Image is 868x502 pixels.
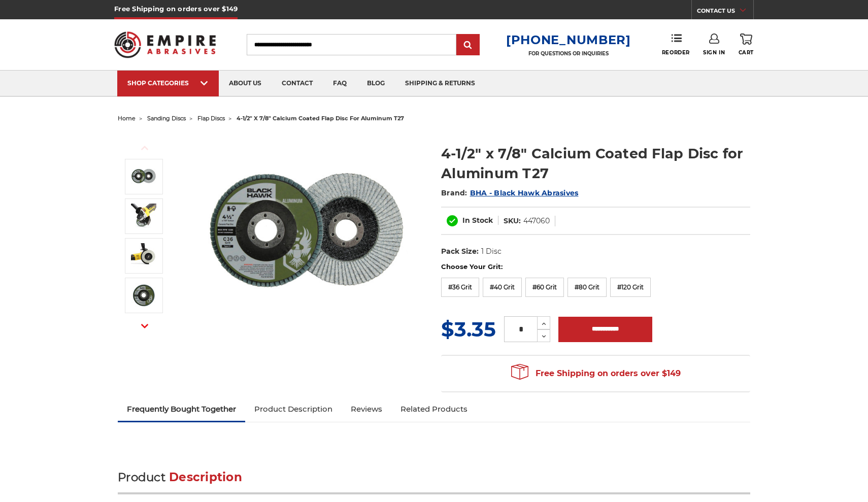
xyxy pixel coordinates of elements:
a: sanding discs [147,115,186,122]
button: Previous [132,137,157,159]
span: Brand: [441,188,468,197]
label: Choose Your Grit: [441,262,750,272]
img: angle grinder disc for aluminum [131,204,156,229]
a: shipping & returns [395,71,485,96]
a: Reorder [662,34,690,55]
span: Sign In [703,49,725,56]
a: BHA - Black Hawk Abrasives [470,188,579,197]
dd: 447060 [523,216,550,226]
img: BHA 4-1/2" x 7/8" Aluminum Flap Disc [131,164,156,189]
img: 4.5 inch flap disc for grinding aluminum [131,283,156,308]
span: Cart [739,49,754,56]
a: [PHONE_NUMBER] [506,32,631,47]
dt: Pack Size: [441,246,479,257]
p: FOR QUESTIONS OR INQUIRIES [506,50,631,57]
img: aluminum flap disc with stearate [131,243,156,269]
div: SHOP CATEGORIES [127,79,209,87]
span: $3.35 [441,317,496,342]
span: Description [169,470,242,484]
a: Frequently Bought Together [118,398,245,420]
a: contact [272,71,323,96]
a: Reviews [342,398,391,420]
a: about us [219,71,272,96]
img: Empire Abrasives [114,25,216,64]
span: Product [118,470,165,484]
dd: 1 Disc [481,246,502,257]
a: Product Description [245,398,342,420]
span: Free Shipping on orders over $149 [511,363,681,384]
a: home [118,115,136,122]
a: CONTACT US [697,5,753,19]
a: Related Products [391,398,477,420]
span: 4-1/2" x 7/8" calcium coated flap disc for aluminum t27 [237,115,404,122]
span: Reorder [662,49,690,56]
button: Next [132,315,157,337]
a: flap discs [197,115,225,122]
h1: 4-1/2" x 7/8" Calcium Coated Flap Disc for Aluminum T27 [441,144,750,183]
input: Submit [458,35,478,55]
a: Cart [739,34,754,56]
a: blog [357,71,395,96]
a: faq [323,71,357,96]
dt: SKU: [504,216,521,226]
span: In Stock [462,216,493,225]
img: BHA 4-1/2" x 7/8" Aluminum Flap Disc [205,133,408,336]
